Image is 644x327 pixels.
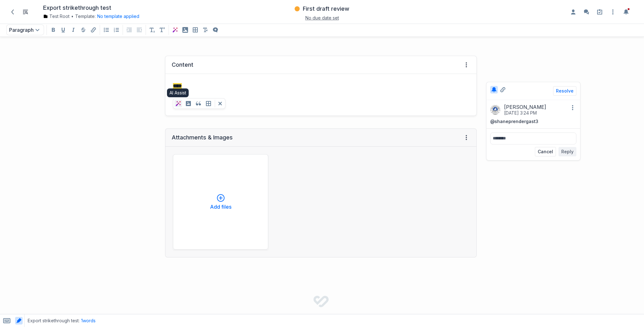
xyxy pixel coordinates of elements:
a: Back [7,7,18,17]
button: Inline image ⌘ + shift + L [185,100,192,107]
button: Table ⌘ + alt + T [205,100,212,107]
span: 1 words [81,318,96,323]
button: Toggle Item List [20,7,31,17]
div: Resolve[PERSON_NAME][DATE] 3:24 PM@shaneprendergast3 CancelReply [486,82,580,161]
button: Subscribe to conversation [490,86,498,93]
button: First draft review [294,3,350,14]
button: Enable the assignees sidebar [568,7,578,17]
span: Field menu [463,61,470,69]
span: • [71,13,74,20]
button: Blockquote ⌘ + " [195,100,202,107]
button: AI Assist [175,100,182,107]
span: Field menu [463,134,470,141]
div: [PERSON_NAME] [504,104,569,110]
button: No due date set [305,14,339,21]
button: No template applied [97,13,139,20]
div: No template applied [96,13,139,20]
div: grid [3,49,480,264]
span: No due date set [305,15,339,20]
div: Template: [43,13,213,20]
button: Paragraph [6,25,44,35]
button: Enable the commenting sidebar [581,7,591,17]
span: Export strikethrough test : [28,318,80,324]
div: Content [172,61,193,69]
span: Toggle AI highlighting in content [14,314,24,327]
div: Paragraph [5,23,45,37]
button: Toggle AI highlighting in content [15,317,23,324]
button: Add files [173,154,268,250]
div: [DATE] 3:24 PM [504,110,537,116]
h1: Export strikethrough test [43,4,111,12]
button: Close mediabar [216,100,224,107]
div: First draft reviewNo due date set [221,3,423,20]
p: Add files [210,204,231,209]
h3: First draft review [303,5,349,13]
button: Cancel [535,147,556,156]
a: Setup guide [595,7,605,17]
button: Toggle the notification sidebar [621,7,631,17]
button: Resolve [553,86,576,96]
span: Shane Prendergast [490,119,538,124]
a: Test Root [43,13,69,20]
div: Attachments & Images [172,134,233,141]
button: 1words [81,318,96,324]
button: Edit or delete this comment [569,104,576,111]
